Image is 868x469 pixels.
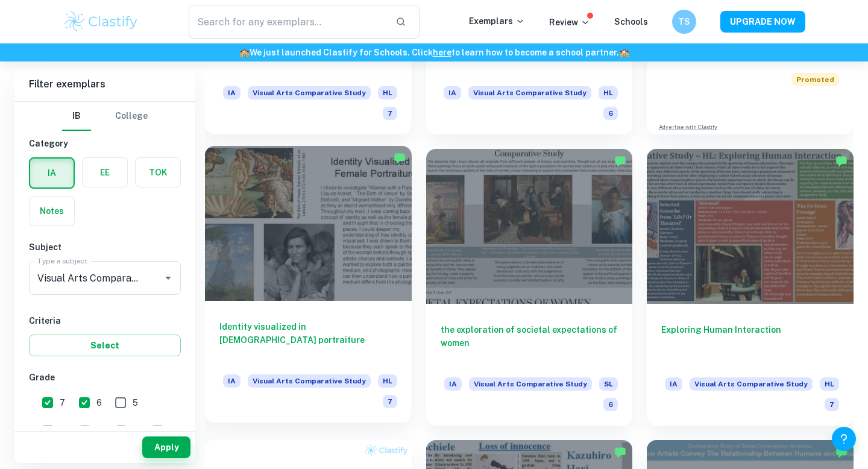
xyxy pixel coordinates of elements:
h6: Category [29,137,181,150]
span: 7 [825,398,839,411]
span: Visual Arts Comparative Study [469,377,592,391]
button: IB [62,102,91,131]
h6: Criteria [29,314,181,327]
span: 🏫 [239,48,250,57]
h6: Subject [29,241,181,254]
p: Exemplars [469,14,525,28]
span: 3 [97,424,102,438]
span: IA [444,86,461,99]
span: Visual Arts Comparative Study [690,377,813,391]
a: here [433,48,451,57]
h6: Grade [29,371,181,384]
input: Search for any exemplars... [189,5,386,39]
img: Marked [614,155,626,167]
h6: TS [678,15,691,28]
button: EE [83,158,127,187]
a: Identity visualized in [DEMOGRAPHIC_DATA] portraitureIAVisual Arts Comparative StudyHL7 [205,149,412,426]
span: IA [223,374,241,388]
img: Marked [394,152,406,164]
img: Marked [835,446,848,458]
span: 1 [169,424,173,438]
h6: We just launched Clastify for Schools. Click to learn how to become a school partner. [2,46,866,59]
a: Schools [614,17,648,27]
span: 6 [603,107,618,120]
button: Notes [30,197,74,225]
span: 7 [383,107,397,120]
span: 7 [383,395,397,408]
p: Review [549,16,590,29]
div: Filter type choice [62,102,148,131]
a: the exploration of societal expectations of womenIAVisual Arts Comparative StudySL6 [426,149,633,426]
span: HL [378,374,397,388]
h6: Identity visualized in [DEMOGRAPHIC_DATA] portraiture [219,320,397,360]
button: TOK [136,158,180,187]
h6: Filter exemplars [14,68,195,101]
button: College [115,102,148,131]
span: Promoted [791,73,839,86]
img: Marked [614,446,626,458]
button: IA [30,159,74,187]
span: 7 [60,396,65,409]
span: 🏫 [619,48,629,57]
button: UPGRADE NOW [720,11,805,33]
span: 6 [96,396,102,409]
span: IA [223,86,241,99]
span: 6 [603,398,618,411]
span: HL [378,86,397,99]
span: Visual Arts Comparative Study [468,86,591,99]
span: HL [599,86,618,99]
span: 4 [60,424,66,438]
button: Help and Feedback [832,427,856,451]
a: Exploring Human InteractionIAVisual Arts Comparative StudyHL7 [647,149,854,426]
span: 5 [133,396,138,409]
label: Type a subject [37,256,87,266]
span: IA [665,377,682,391]
a: Advertise with Clastify [659,123,717,131]
h6: Exploring Human Interaction [661,323,839,363]
button: TS [672,10,696,34]
span: SL [599,377,618,391]
span: Visual Arts Comparative Study [248,86,371,99]
img: Clastify logo [63,10,139,34]
button: Apply [142,436,190,458]
span: HL [820,377,839,391]
button: Open [160,269,177,286]
span: IA [444,377,462,391]
h6: the exploration of societal expectations of women [441,323,618,363]
img: Marked [835,155,848,167]
button: Select [29,335,181,356]
span: 2 [133,424,138,438]
span: Visual Arts Comparative Study [248,374,371,388]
